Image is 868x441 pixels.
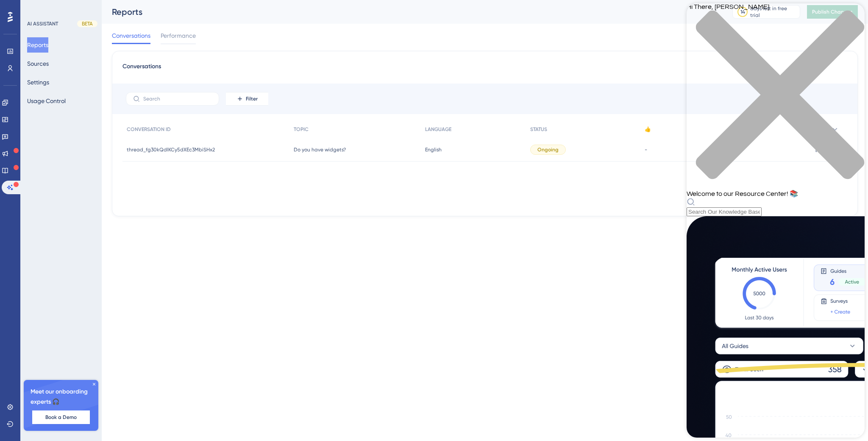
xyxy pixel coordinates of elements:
[3,3,23,23] button: Open AI Assistant Launcher
[294,146,346,153] span: Do you have widgets?
[27,20,58,27] div: AI ASSISTANT
[20,2,53,12] span: Need Help?
[425,126,451,133] span: LANGUAGE
[27,75,49,90] button: Settings
[226,92,268,106] button: Filter
[31,387,92,407] span: Meet our onboarding experts 🎧
[27,37,48,53] button: Reports
[122,61,161,77] span: Conversations
[161,31,196,41] span: Performance
[294,126,309,133] span: TOPIC
[5,5,20,20] img: launcher-image-alternative-text
[112,6,711,18] div: Reports
[143,96,212,102] input: Search
[45,414,77,421] span: Book a Demo
[645,126,651,133] span: 👍
[127,126,171,133] span: CONVERSATION ID
[77,20,97,27] div: BETA
[530,126,547,133] span: STATUS
[112,31,150,41] span: Conversations
[27,56,49,71] button: Sources
[27,93,66,109] button: Usage Control
[246,95,258,102] span: Filter
[645,146,647,153] span: -
[425,146,442,153] span: English
[32,410,90,424] button: Book a Demo
[537,146,559,153] span: Ongoing
[127,146,215,153] span: thread_fg30kQdlKCy5dXEc3MbiSHx2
